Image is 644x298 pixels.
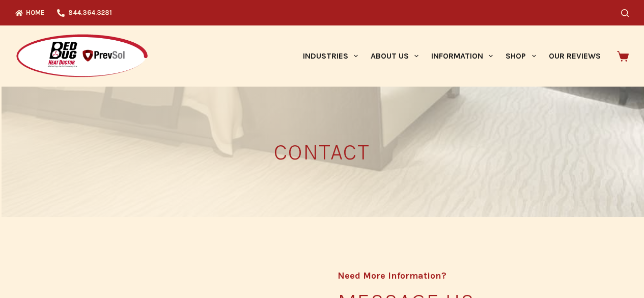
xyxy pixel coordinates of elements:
[15,34,149,79] img: Prevsol/Bed Bug Heat Doctor
[621,9,629,17] button: Search
[364,25,425,87] a: About Us
[425,25,499,87] a: Information
[542,25,607,87] a: Our Reviews
[54,141,590,163] h3: CONTACT
[338,271,591,280] h4: Need More Information?
[499,25,542,87] a: Shop
[296,25,364,87] a: Industries
[296,25,607,87] nav: Primary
